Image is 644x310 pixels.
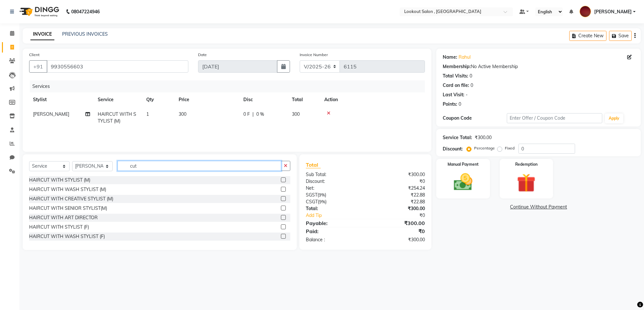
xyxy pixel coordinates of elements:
[569,31,606,41] button: Create New
[29,233,105,240] div: HAIRCUT WITH WASH STYLIST (F)
[319,199,325,204] span: 9%
[443,115,506,122] div: Coupon Code
[301,178,365,185] div: Discount:
[198,52,207,58] label: Date
[365,171,430,178] div: ₹300.00
[365,227,430,235] div: ₹0
[30,80,430,92] div: Services
[29,214,98,221] div: HAIRCUT WITH ART DIRECTOR
[301,227,365,235] div: Paid:
[365,219,430,227] div: ₹300.00
[301,171,365,178] div: Sub Total:
[443,134,472,141] div: Service Total:
[175,92,239,107] th: Price
[179,111,186,117] span: 300
[475,134,492,141] div: ₹300.00
[443,101,457,108] div: Points:
[256,111,264,118] span: 0 %
[459,101,461,108] div: 0
[306,199,318,205] span: CSGT
[511,171,541,195] img: _gift.svg
[301,219,365,227] div: Payable:
[320,92,425,107] th: Action
[17,3,61,21] img: logo
[29,52,39,58] label: Client
[142,92,175,107] th: Qty
[301,236,365,243] div: Balance :
[505,145,515,151] label: Fixed
[466,91,468,98] div: -
[301,205,365,212] div: Total:
[29,177,90,184] div: HAIRCUT WITH STYLIST (M)
[443,73,468,79] div: Total Visits:
[252,111,254,118] span: |
[301,185,365,192] div: Net:
[580,6,591,17] img: KRISHNA SHAH
[609,31,632,41] button: Save
[443,91,464,98] div: Last Visit:
[365,236,430,243] div: ₹300.00
[443,82,469,89] div: Card on file:
[29,92,94,107] th: Stylist
[33,111,69,117] span: [PERSON_NAME]
[443,146,463,152] div: Discount:
[288,92,320,107] th: Total
[605,113,623,123] button: Apply
[365,205,430,212] div: ₹300.00
[98,111,136,124] span: HAIRCUT WITH STYLIST (M)
[306,192,317,198] span: SGST
[117,161,281,171] input: Search or Scan
[146,111,149,117] span: 1
[94,92,142,107] th: Service
[29,196,113,202] div: HAIRCUT WITH CREATIVE STYLIST (M)
[443,63,634,70] div: No Active Membership
[443,63,471,70] div: Membership:
[319,192,325,197] span: 9%
[443,54,457,61] div: Name:
[301,192,365,198] div: ( )
[438,204,639,210] a: Continue Without Payment
[376,212,430,219] div: ₹0
[365,178,430,185] div: ₹0
[239,92,288,107] th: Disc
[243,111,250,118] span: 0 F
[29,186,106,193] div: HAIRCUT WITH WASH STYLIST (M)
[62,31,108,37] a: PREVIOUS INVOICES
[30,29,54,40] a: INVOICE
[301,212,376,219] a: Add Tip
[474,145,495,151] label: Percentage
[365,192,430,198] div: ₹22.88
[365,185,430,192] div: ₹254.24
[47,60,188,73] input: Search by Name/Mobile/Email/Code
[594,8,632,15] span: [PERSON_NAME]
[301,198,365,205] div: ( )
[306,161,321,168] span: Total
[29,224,89,231] div: HAIRCUT WITH STYLIST (F)
[71,3,100,21] b: 08047224946
[470,73,472,79] div: 0
[300,52,328,58] label: Invoice Number
[459,54,471,61] a: Rahul
[515,161,538,167] label: Redemption
[292,111,300,117] span: 300
[29,205,107,212] div: HAIRCUT WITH SENIOR STYLIST(M)
[29,60,47,73] button: +91
[448,171,478,193] img: _cash.svg
[448,161,479,167] label: Manual Payment
[507,113,603,123] input: Enter Offer / Coupon Code
[365,198,430,205] div: ₹22.88
[471,82,473,89] div: 0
